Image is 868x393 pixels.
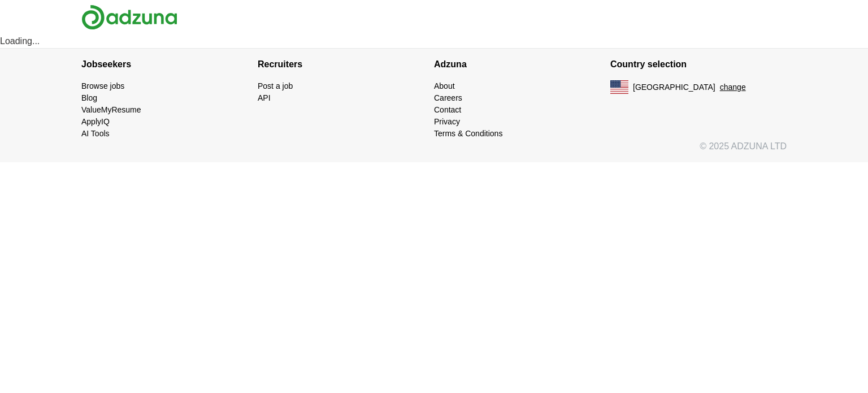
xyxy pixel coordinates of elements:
a: ValueMyResume [81,105,141,114]
a: Browse jobs [81,81,124,90]
a: About [434,81,455,90]
a: Blog [81,93,97,102]
a: Terms & Conditions [434,129,502,138]
a: AI Tools [81,129,110,138]
a: API [258,93,271,102]
a: ApplyIQ [81,117,110,126]
img: Adzuna logo [81,5,177,30]
a: Careers [434,93,462,102]
div: © 2025 ADZUNA LTD [72,140,796,162]
h4: Country selection [610,49,787,80]
a: Contact [434,105,461,114]
a: Post a job [258,81,293,90]
a: Privacy [434,117,460,126]
img: US flag [610,80,628,94]
button: change [720,81,746,93]
span: [GEOGRAPHIC_DATA] [633,81,715,93]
